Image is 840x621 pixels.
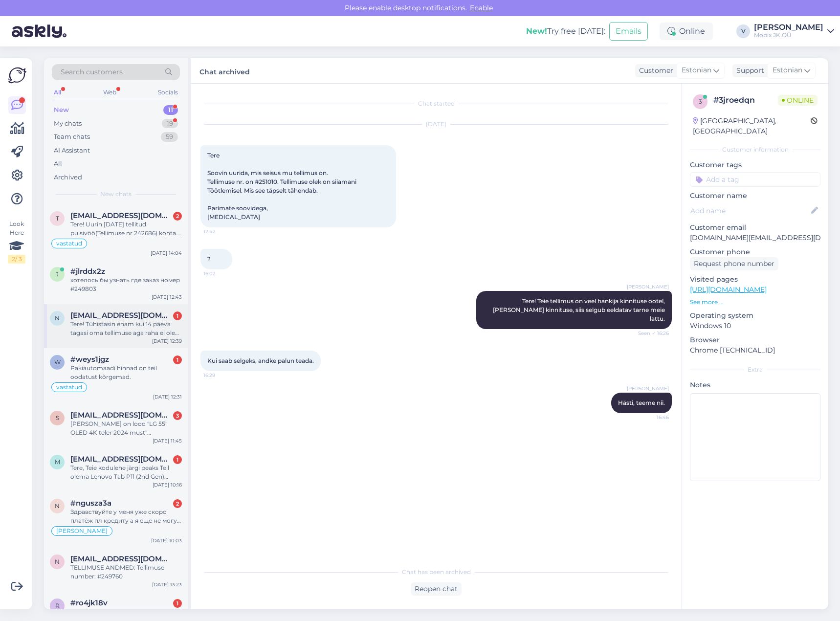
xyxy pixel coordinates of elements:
div: [GEOGRAPHIC_DATA], [GEOGRAPHIC_DATA] [693,116,811,136]
div: New [54,105,69,115]
div: [DATE] 10:03 [151,537,182,544]
img: Askly Logo [8,66,26,85]
span: ? [207,255,211,263]
div: Extra [690,365,820,374]
div: [DATE] 10:16 [153,481,182,488]
span: s [56,414,59,421]
p: Customer tags [690,160,820,170]
div: Support [732,66,764,76]
span: Estonian [773,65,802,76]
span: #ro4jk18v [70,599,108,607]
p: Visited pages [690,274,820,285]
div: [DATE] 11:45 [153,437,182,444]
div: хотелось бы узнать где заказ номер #249803 [70,276,182,293]
p: Customer email [690,222,820,233]
span: #ngusza3a [70,499,111,508]
div: 3 [173,411,182,420]
span: w [54,358,61,366]
div: All [52,86,63,99]
a: [URL][DOMAIN_NAME] [690,285,767,294]
span: j [56,270,59,278]
span: vastatud [56,384,82,390]
span: n [55,558,60,565]
div: AI Assistant [54,146,90,155]
div: Archived [54,173,82,182]
div: Tere! Tühistasin enam kui 14 päeva tagasi oma tellimuse aga raha ei ole veel tagasi kantud. Telli... [70,320,182,337]
span: [PERSON_NAME] [56,528,108,534]
div: 19 [162,119,178,129]
div: V [736,24,750,38]
span: Seen ✓ 16:26 [632,330,669,337]
span: vastatud [56,241,82,246]
div: [PERSON_NAME] [754,23,823,31]
div: 1 [173,311,182,320]
p: Notes [690,380,820,390]
span: n [55,502,60,510]
button: Emails [609,22,648,41]
span: Hästi, teeme nii. [618,399,665,406]
span: Online [778,95,818,106]
span: n [55,314,60,322]
p: Operating system [690,310,820,321]
input: Add a tag [690,172,820,187]
div: Здравствуйте у меня уже скоро платёж пл кредиту а я еще не могу получить свой заказ.2к8719.Можно ... [70,508,182,525]
label: Chat archived [199,64,250,77]
span: merje.merilo@auveproduction.eu [70,455,172,464]
div: Reopen chat [411,582,462,596]
div: [DATE] 12:43 [152,293,182,301]
div: [DATE] 13:23 [152,581,182,588]
div: 2 / 3 [8,255,25,264]
span: #weys1jgz [70,355,109,364]
span: Enable [467,3,496,12]
span: nilsmikk@gmail.com [70,311,172,320]
div: Team chats [54,132,90,142]
span: #jlrddx2z [70,267,105,276]
span: Tere! Teie tellimus on veel hankija kinnituse ootel, [PERSON_NAME] kinnituse, siis selgub eeldata... [493,297,666,322]
span: m [55,458,60,466]
div: 1 [173,599,182,608]
span: [PERSON_NAME] [627,283,669,290]
span: Chat has been archived [402,568,471,577]
div: [DATE] [200,120,672,129]
span: Kui saab selgeks, andke palun teada. [207,357,314,364]
div: [PERSON_NAME] on lood "LG 55″ OLED 4K teler 2024 must" saadavusega? [PERSON_NAME] netist lugenud ... [70,420,182,437]
div: Customer information [690,145,820,154]
span: 16:02 [203,270,240,277]
div: Pakiautomaadi hinnad on teil oodatust kõrgemad. [70,364,182,381]
p: Chrome [TECHNICAL_ID] [690,345,820,355]
p: See more ... [690,298,820,307]
div: [DATE] 12:39 [152,337,182,345]
div: Tere! Uurin [DATE] tellitud pulsivöö(Tellimuse nr 242686) kohta. Kas on täpsemat infot kuna pulsi... [70,220,182,238]
div: 1 [173,355,182,364]
span: Estonian [682,65,711,76]
div: 2 [173,499,182,508]
p: [DOMAIN_NAME][EMAIL_ADDRESS][DOMAIN_NAME] [690,233,820,243]
div: Web [101,86,118,99]
div: Look Here [8,220,25,264]
div: Customer [635,66,673,76]
a: [PERSON_NAME]Mobix JK OÜ [754,23,834,39]
div: 1 [173,455,182,464]
span: 12:42 [203,228,240,235]
b: New! [526,26,547,36]
div: All [54,159,62,169]
span: silver@tilkcreative.com [70,411,172,420]
p: Customer name [690,191,820,201]
div: Online [660,22,713,40]
div: Socials [156,86,180,99]
div: Try free [DATE]: [526,25,605,37]
div: Request phone number [690,257,778,270]
div: [DATE] 12:31 [153,393,182,400]
span: 16:46 [632,414,669,421]
span: New chats [100,190,132,199]
p: Browser [690,335,820,345]
p: Windows 10 [690,321,820,331]
span: timo.truu@mail.ee [70,211,172,220]
div: Mobix JK OÜ [754,31,823,39]
input: Add name [690,205,809,216]
div: [DATE] 14:04 [151,249,182,257]
span: [PERSON_NAME] [627,385,669,392]
div: TELLIMUSE ANDMED: Tellimuse number: #249760 [70,563,182,581]
div: # 3jroedqn [713,94,778,106]
span: Search customers [61,67,123,77]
